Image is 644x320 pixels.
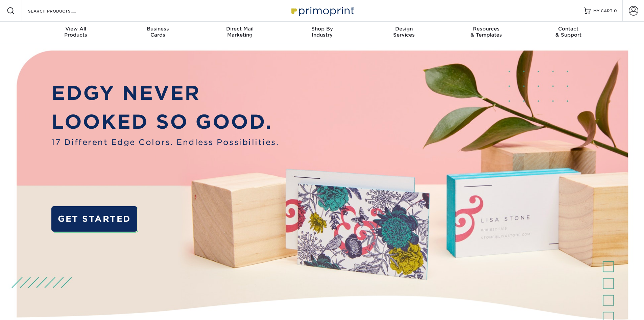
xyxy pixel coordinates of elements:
span: Resources [445,26,527,32]
a: Shop ByIndustry [281,22,363,43]
span: Design [363,26,445,32]
a: Direct MailMarketing [199,22,281,43]
div: Marketing [199,26,281,38]
a: Resources& Templates [445,22,527,43]
div: & Support [527,26,610,38]
a: DesignServices [363,22,445,43]
div: & Templates [445,26,527,38]
span: Direct Mail [199,26,281,32]
div: Industry [281,26,363,38]
p: LOOKED SO GOOD. [51,107,279,136]
span: MY CART [593,8,613,14]
div: Services [363,26,445,38]
span: Contact [527,26,610,32]
a: View AllProducts [35,22,117,43]
a: BusinessCards [117,22,199,43]
div: Products [35,26,117,38]
span: 17 Different Edge Colors. Endless Possibilities. [51,136,279,148]
img: Primoprint [288,3,356,18]
span: Shop By [281,26,363,32]
span: Business [117,26,199,32]
span: 0 [614,8,617,13]
a: GET STARTED [51,206,137,232]
span: View All [35,26,117,32]
a: Contact& Support [527,22,610,43]
input: SEARCH PRODUCTS..... [27,7,93,15]
div: Cards [117,26,199,38]
p: EDGY NEVER [51,79,279,108]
